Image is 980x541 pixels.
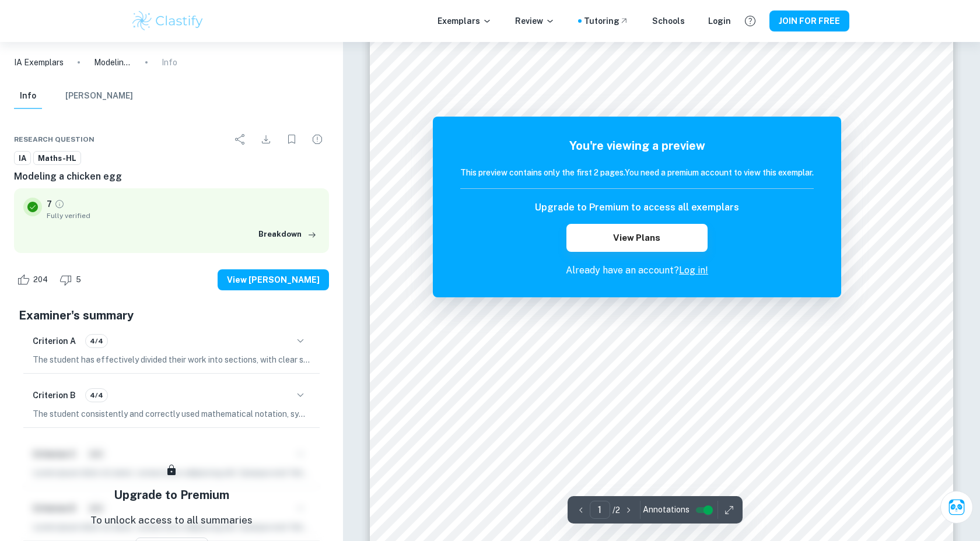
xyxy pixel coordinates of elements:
[14,170,329,184] h6: Modeling a chicken egg
[612,504,620,517] p: / 2
[33,353,310,366] p: The student has effectively divided their work into sections, with clear subdivisions in the body...
[33,335,76,347] h6: Criterion A
[460,264,814,277] p: Already have an account?
[584,15,629,27] a: Tutoring
[643,504,689,516] span: Annotations
[218,269,329,290] button: View [PERSON_NAME]
[769,10,849,31] button: JOIN FOR FREE
[515,15,555,27] p: Review
[740,11,760,31] button: Help and Feedback
[679,265,708,276] a: Log in!
[90,513,253,528] p: To unlock access to all summaries
[940,491,973,524] button: Ask Clai
[254,128,278,151] div: Download
[460,137,814,154] h5: You're viewing a preview
[33,151,81,166] a: Maths-HL
[33,389,76,402] h6: Criterion B
[460,166,814,179] h6: This preview contains only the first 2 pages. You need a premium account to view this exemplar.
[86,390,107,401] span: 4/4
[34,153,80,164] span: Maths-HL
[33,407,310,420] p: The student consistently and correctly used mathematical notation, symbols, and terminology. Comp...
[14,134,94,145] span: Research question
[19,307,324,324] h5: Examiner's summary
[14,56,64,69] a: IA Exemplars
[131,9,205,33] img: Clastify logo
[229,128,252,151] div: Share
[86,336,107,346] span: 4/4
[47,210,320,221] span: Fully verified
[162,56,177,69] p: Info
[65,83,133,109] button: [PERSON_NAME]
[47,198,52,210] p: 7
[57,270,87,289] div: Dislike
[708,15,731,27] a: Login
[256,226,320,243] button: Breakdown
[306,128,329,151] div: Report issue
[114,486,229,504] h5: Upgrade to Premium
[15,153,30,164] span: IA
[14,151,31,166] a: IA
[652,15,685,27] a: Schools
[437,15,492,27] p: Exemplars
[27,274,54,286] span: 204
[14,270,54,289] div: Like
[54,199,65,209] a: Grade fully verified
[94,56,131,69] p: Modeling a chicken egg
[566,224,708,252] button: View Plans
[69,274,87,286] span: 5
[14,83,42,109] button: Info
[535,201,739,215] h6: Upgrade to Premium to access all exemplars
[280,128,303,151] div: Bookmark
